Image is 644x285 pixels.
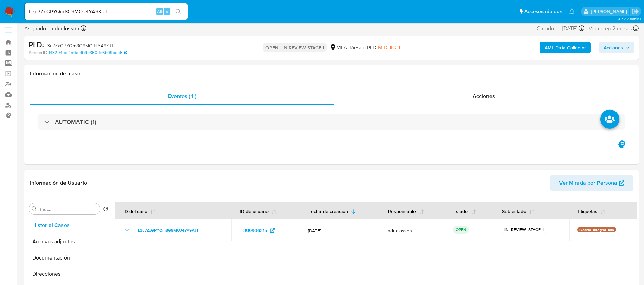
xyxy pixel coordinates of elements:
[26,217,111,233] button: Historial Casos
[330,44,347,51] div: MLA
[378,43,400,51] span: MIDHIGH
[30,180,87,186] h1: Información de Usuario
[26,250,111,266] button: Documentación
[604,42,623,53] span: Acciones
[569,8,575,14] a: Notificaciones
[49,50,127,56] a: 143294eaff150ae1b9e350db6b09beb5
[103,206,108,214] button: Volver al orden por defecto
[25,7,188,16] input: Buscar usuario o caso...
[26,266,111,282] button: Direcciones
[55,118,96,126] h3: AUTOMATIC (1)
[550,175,633,191] button: Ver Mirada por Persona
[589,25,632,32] span: Vence en 2 meses
[537,24,584,33] div: Creado el: [DATE]
[545,42,586,53] b: AML Data Collector
[263,43,327,52] p: OPEN - IN REVIEW STAGE I
[599,42,634,53] button: Acciones
[559,175,617,191] span: Ver Mirada por Persona
[524,8,562,15] span: Accesos rápidos
[30,70,633,77] h1: Información del caso
[166,8,168,15] span: s
[350,44,400,51] span: Riesgo PLD:
[26,233,111,250] button: Archivos adjuntos
[38,114,625,130] div: AUTOMATIC (1)
[29,50,47,56] b: Person ID
[168,92,196,100] span: Eventos ( 1 )
[586,24,587,33] span: -
[32,206,37,212] button: Buscar
[38,206,97,212] input: Buscar
[473,92,495,100] span: Acciones
[50,24,79,32] b: nduclosson
[157,8,162,15] span: Alt
[171,7,185,16] button: search-icon
[591,8,629,15] p: nicolas.duclosson@mercadolibre.com
[24,25,79,32] span: Asignado a
[632,8,639,15] a: Salir
[29,39,42,50] b: PLD
[42,42,114,49] span: # L3u7ZxGPYQm8G9MOJ4YA9KJT
[540,42,591,53] button: AML Data Collector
